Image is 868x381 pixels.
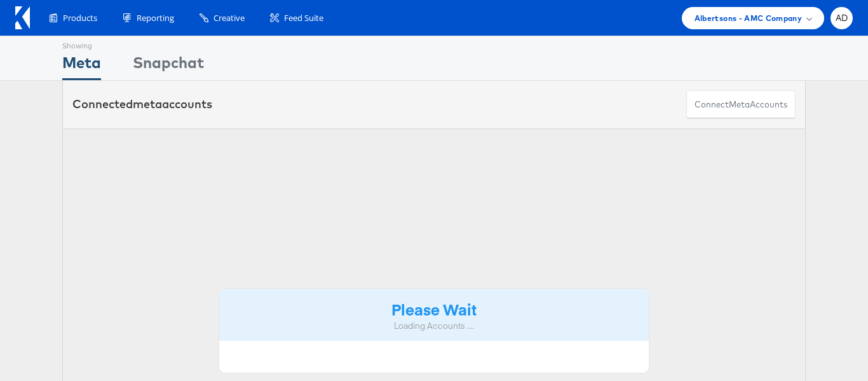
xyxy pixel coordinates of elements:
[836,14,848,22] span: AD
[133,52,204,80] div: Snapchat
[62,36,101,52] div: Showing
[686,90,796,119] button: ConnectmetaAccounts
[72,96,212,113] div: Connected accounts
[695,11,802,25] span: Albertsons - AMC Company
[391,298,477,319] strong: Please Wait
[284,12,323,24] span: Feed Suite
[729,99,750,111] span: meta
[137,12,174,24] span: Reporting
[229,320,639,332] div: Loading Accounts ....
[62,52,101,80] div: Meta
[133,97,162,111] span: meta
[214,12,245,24] span: Creative
[63,12,97,24] span: Products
